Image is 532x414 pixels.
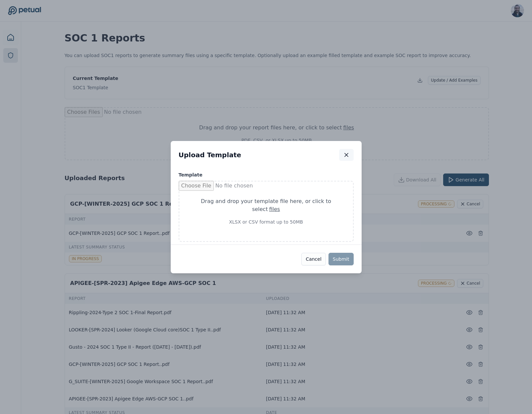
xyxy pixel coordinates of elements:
p: Template [179,172,354,178]
h2: Upload Template [179,150,241,160]
button: Cancel [301,253,325,265]
button: Submit [328,253,354,265]
p: XLSX or CSV format up to 50MB [195,219,337,225]
div: Drag and drop your template file here , or click to select [195,197,337,213]
div: files [269,205,280,213]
